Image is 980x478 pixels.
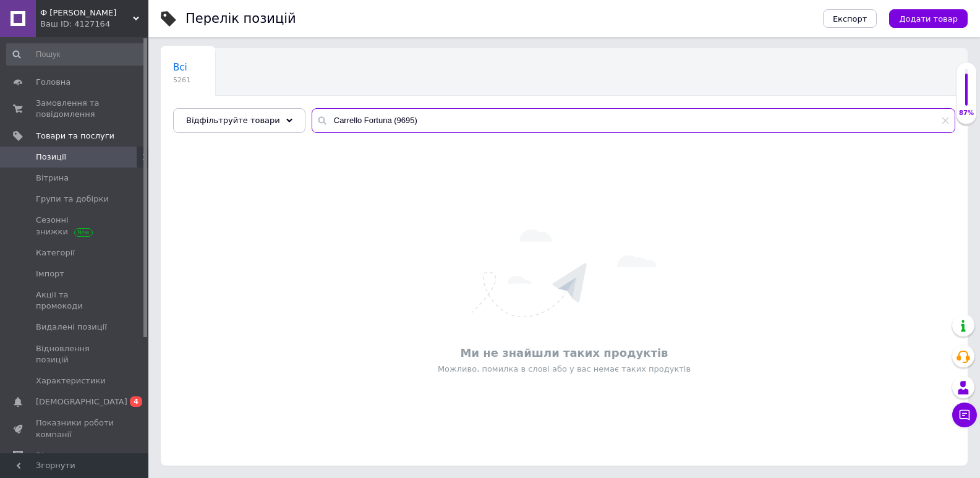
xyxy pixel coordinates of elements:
span: Додати товар [899,14,958,23]
span: Відновлення позицій [36,343,114,365]
button: Експорт [823,9,877,28]
span: 4 [130,396,142,407]
span: Групи та добірки [36,194,109,205]
div: Ми не знайшли таких продуктів [167,345,961,361]
div: 87% [957,109,976,117]
div: Перелік позицій [185,12,296,25]
span: Відгуки [36,450,68,461]
span: 5261 [173,75,190,85]
button: Додати товар [889,9,968,28]
button: Чат з покупцем [952,403,977,427]
span: Показники роботи компанії [36,417,114,440]
span: Відфільтруйте товари [186,116,280,125]
span: Головна [36,77,70,88]
span: Всі [173,62,187,73]
span: Експорт [833,14,867,23]
span: Видалені позиції [36,322,107,333]
input: Пошук по назві позиції, артикулу і пошуковим запитам [312,108,955,133]
span: Характеристики [36,375,106,386]
input: Пошук [6,43,146,66]
span: Позиції [36,152,66,163]
span: Товари та послуги [36,130,114,142]
img: Нічого не знайдено [472,229,657,317]
span: Вітрина [36,173,69,184]
span: Сезонні знижки [36,215,114,237]
div: Можливо, помилка в слові або у вас немає таких продуктів [167,364,961,375]
span: Імпорт [36,268,64,280]
span: Замовлення та повідомлення [36,98,114,120]
span: Ф Л Е Ш [40,7,133,19]
span: Категорії [36,247,75,258]
div: Ваш ID: 4127164 [40,19,148,30]
span: Акції та промокоди [36,289,114,312]
span: [DEMOGRAPHIC_DATA] [36,396,127,408]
